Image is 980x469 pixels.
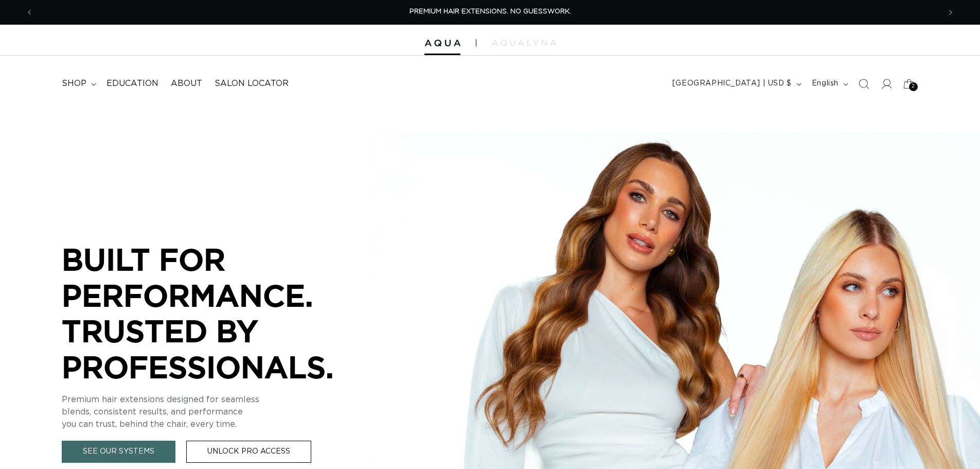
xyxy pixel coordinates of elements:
img: Aqua Hair Extensions [424,40,460,47]
a: About [165,72,208,95]
span: [GEOGRAPHIC_DATA] | USD $ [672,78,792,89]
a: Unlock Pro Access [186,441,311,463]
a: Salon Locator [208,72,295,95]
p: Premium hair extensions designed for seamless blends, consistent results, and performance you can... [62,393,370,430]
button: Next announcement [939,3,962,22]
p: BUILT FOR PERFORMANCE. TRUSTED BY PROFESSIONALS. [62,241,370,385]
a: Education [100,72,165,95]
span: Education [106,78,158,89]
span: PREMIUM HAIR EXTENSIONS. NO GUESSWORK. [409,8,571,15]
summary: Search [852,73,875,95]
button: English [806,74,852,94]
summary: shop [56,72,100,95]
button: Previous announcement [18,3,41,22]
span: Salon Locator [215,78,289,89]
span: 2 [912,82,915,91]
span: English [812,78,839,89]
img: aqualyna.com [492,40,556,46]
span: shop [62,78,86,89]
span: About [171,78,202,89]
a: See Our Systems [62,441,175,463]
button: [GEOGRAPHIC_DATA] | USD $ [666,74,806,94]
